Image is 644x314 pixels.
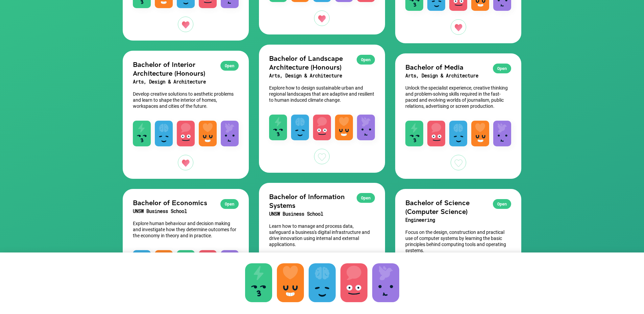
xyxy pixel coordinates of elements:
a: OpenBachelor of MediaArts, Design & ArchitectureUnlock the specialist experience, creative thinki... [395,53,521,179]
h3: Arts, Design & Architecture [405,71,511,80]
h2: Bachelor of Landscape Architecture (Honours) [269,54,375,71]
h3: UNSW Business School [133,207,239,216]
h2: Bachelor of Information Systems [269,192,375,210]
h3: Engineering [405,216,511,224]
div: Open [493,64,511,73]
p: Learn how to manage and process data, safeguard a business's digital infrastructure and drive inn... [269,223,375,247]
div: Open [220,199,239,209]
h3: Arts, Design & Architecture [269,71,375,80]
a: OpenBachelor of Interior Architecture (Honours)Arts, Design & ArchitectureDevelop creative soluti... [123,51,249,179]
div: Open [220,61,239,71]
div: Open [357,193,375,203]
h3: UNSW Business School [269,210,375,218]
a: OpenBachelor of Landscape Architecture (Honours)Arts, Design & ArchitectureExplore how to design ... [259,45,385,173]
div: Open [493,199,511,209]
h3: Arts, Design & Architecture [133,77,239,86]
h2: Bachelor of Economics [133,198,239,207]
p: Unlock the specialist experience, creative thinking and problem-solving skills required in the fa... [405,85,511,109]
h2: Bachelor of Media [405,63,511,71]
div: Open [357,55,375,65]
a: OpenBachelor of EconomicsUNSW Business SchoolExplore human behaviour and decision making and inve... [123,189,249,308]
p: Explore human behaviour and decision making and investigate how they determine outcomes for the e... [133,220,239,239]
h2: Bachelor of Interior Architecture (Honours) [133,60,239,77]
h2: Bachelor of Science (Computer Science) [405,198,511,216]
p: Explore how to design sustainable urban and regional landscapes that are adaptive and resilient t... [269,85,375,103]
p: Develop creative solutions to aesthetic problems and learn to shape the interior of homes, worksp... [133,91,239,109]
p: Focus on the design, construction and practical use of computer systems by learning the basic pri... [405,229,511,253]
